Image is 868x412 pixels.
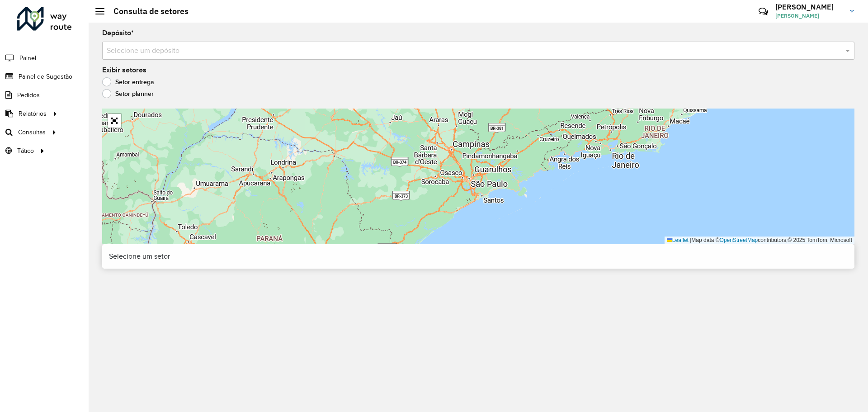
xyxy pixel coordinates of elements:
label: Depósito [102,28,134,38]
h3: [PERSON_NAME] [775,3,843,11]
div: Selecione um setor [102,244,854,269]
label: Setor entrega [102,77,154,86]
a: Contato Rápido [754,2,773,21]
label: Setor planner [102,89,154,98]
div: Map data © contributors,© 2025 TomTom, Microsoft [665,237,854,244]
label: Exibir setores [102,65,146,76]
span: [PERSON_NAME] [775,12,843,20]
a: OpenStreetMap [720,237,758,243]
h2: Consulta de setores [104,6,189,16]
span: Painel [19,53,36,63]
a: Abrir mapa em tela cheia [108,114,121,128]
a: Leaflet [667,237,689,243]
span: Painel de Sugestão [19,72,72,81]
span: Pedidos [17,90,40,100]
span: Tático [17,146,34,156]
span: | [690,237,691,243]
span: Consultas [18,128,46,137]
span: Relatórios [19,109,47,118]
